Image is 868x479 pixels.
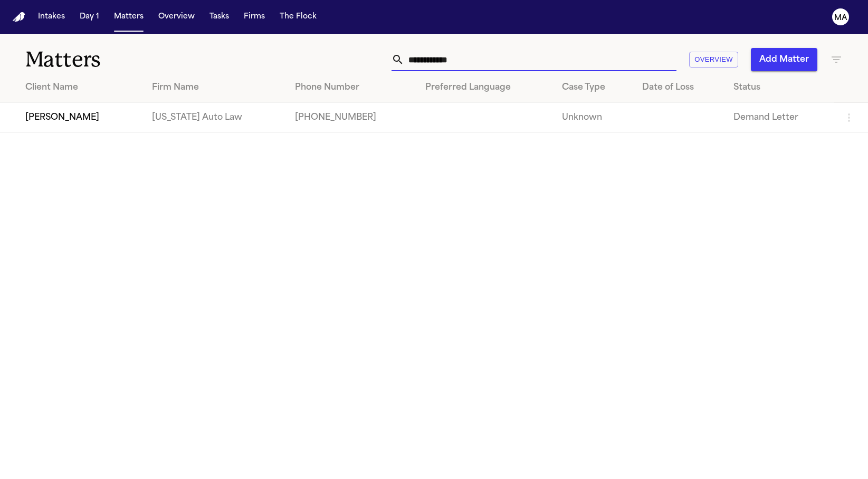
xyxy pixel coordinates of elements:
[725,103,834,133] td: Demand Letter
[642,81,717,94] div: Date of Loss
[25,81,135,94] div: Client Name
[275,7,321,26] button: The Flock
[154,7,199,26] button: Overview
[205,7,233,26] button: Tasks
[689,52,738,68] button: Overview
[295,81,409,94] div: Phone Number
[144,103,287,133] td: [US_STATE] Auto Law
[34,7,69,26] button: Intakes
[240,7,269,26] button: Firms
[25,46,257,73] h1: Matters
[110,7,148,26] button: Matters
[13,12,25,22] a: Home
[75,7,103,26] button: Day 1
[751,48,817,71] button: Add Matter
[554,103,634,133] td: Unknown
[562,81,625,94] div: Case Type
[152,81,278,94] div: Firm Name
[425,81,545,94] div: Preferred Language
[733,81,826,94] div: Status
[13,12,25,22] img: Finch Logo
[287,103,417,133] td: [PHONE_NUMBER]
